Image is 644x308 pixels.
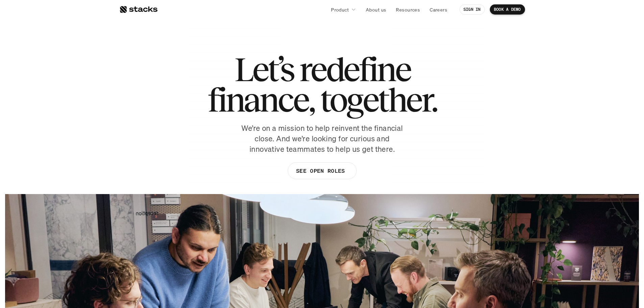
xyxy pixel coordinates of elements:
[208,54,437,115] h1: Let’s redefine finance, together.
[296,166,344,176] p: SEE OPEN ROLES
[396,6,420,13] p: Resources
[392,3,424,16] a: Resources
[238,123,407,154] p: We’re on a mission to help reinvent the financial close. And we’re looking for curious and innova...
[490,4,525,15] a: BOOK A DEMO
[331,6,349,13] p: Product
[430,6,447,13] p: Careers
[459,4,485,15] a: SIGN IN
[463,7,481,12] p: SIGN IN
[287,162,356,179] a: SEE OPEN ROLES
[494,7,521,12] p: BOOK A DEMO
[362,3,390,16] a: About us
[366,6,386,13] p: About us
[426,3,451,16] a: Careers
